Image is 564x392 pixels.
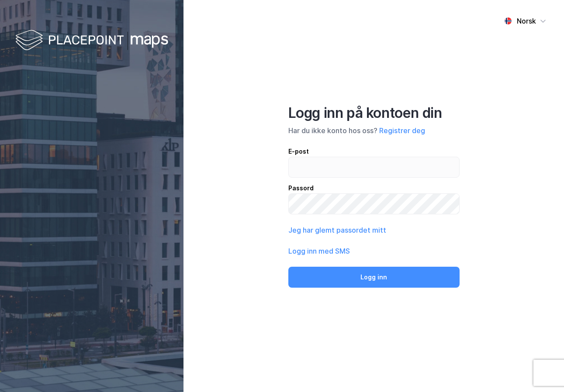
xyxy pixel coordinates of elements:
img: logo-white.f07954bde2210d2a523dddb988cd2aa7.svg [15,28,168,54]
button: Logg inn [288,267,460,288]
button: Jeg har glemt passordet mitt [288,225,386,235]
div: Norsk [517,16,536,26]
button: Logg inn med SMS [288,246,350,256]
div: Har du ikke konto hos oss? [288,125,460,136]
div: E-post [288,146,460,157]
button: Registrer deg [379,125,425,136]
iframe: Chat Widget [520,350,564,392]
div: Logg inn på kontoen din [288,104,460,122]
div: Passord [288,183,460,193]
